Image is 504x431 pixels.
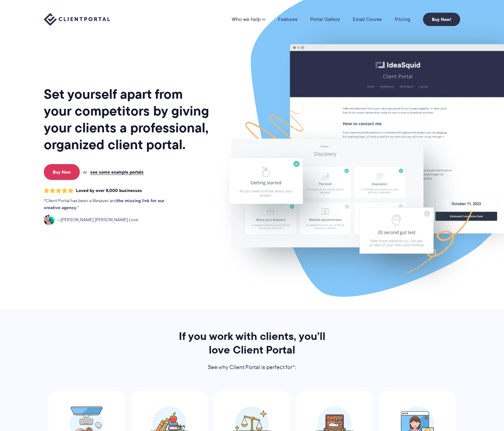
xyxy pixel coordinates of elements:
h1: Set yourself apart from your competitors by giving your clients a professional, organized client ... [44,86,210,153]
a: Pricing [395,17,410,22]
h2: If you work with clients, you’ll love Client Portal [170,329,334,357]
span: or [83,169,87,175]
a: Portal Gallery [310,17,340,22]
p: See why Client Portal is perfect for*: [170,363,334,372]
p: Client Portal has been a lifesaver and . [44,197,177,211]
a: see some example portals [90,169,144,175]
a: Who we help [232,17,265,22]
span: [PERSON_NAME] [PERSON_NAME] Love [57,216,138,223]
a: Buy Now! [423,13,460,26]
a: Features [278,17,297,22]
span: Loved by over 8,000 businesses [76,188,142,193]
a: Email Course [353,17,382,22]
a: Buy Now [44,164,80,180]
strong: the missing link for our creative agency [44,197,164,211]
